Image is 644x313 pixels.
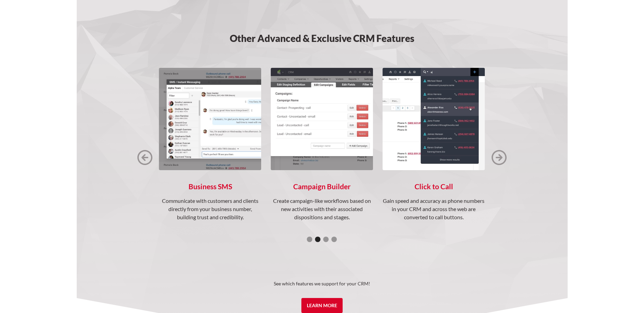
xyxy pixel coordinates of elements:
div: 2 of 4 [158,68,486,247]
img: Click to Call [383,68,485,170]
a: Campaign BuilderCreate campaign-like workflows based on new activities with their associated disp... [271,68,373,221]
div: Show slide 1 of 4 [307,237,312,242]
img: Business SMS [159,68,261,170]
h4: Click to Call [383,182,485,191]
a: Click to CallGain speed and accuracy as phone numbers in your CRM and across the web are converte... [383,68,485,221]
img: Campaign Builder [271,68,373,170]
a: Business SMSCommunicate with customers and clients directly from your business number, building t... [159,68,261,221]
p: See which features we support for your CRM! [77,280,568,288]
div: Show slide 2 of 4 [315,237,320,242]
div: previous slide [137,68,152,247]
a: Learn More [301,298,343,313]
p: Create campaign-like workflows based on new activities with their associated dispositions and sta... [271,197,373,221]
div: Show slide 3 of 4 [323,237,329,242]
h4: Campaign Builder [271,182,373,191]
p: Gain speed and accuracy as phone numbers in your CRM and across the web are converted to call but... [383,197,485,221]
div: carousel [158,68,486,247]
div: Show slide 4 of 4 [331,237,337,242]
p: Communicate with customers and clients directly from your business number, building trust and cre... [159,197,261,221]
div: next slide [492,68,507,247]
h4: Business SMS [159,182,261,191]
h3: Other Advanced & Exclusive CRM Features [129,33,515,43]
